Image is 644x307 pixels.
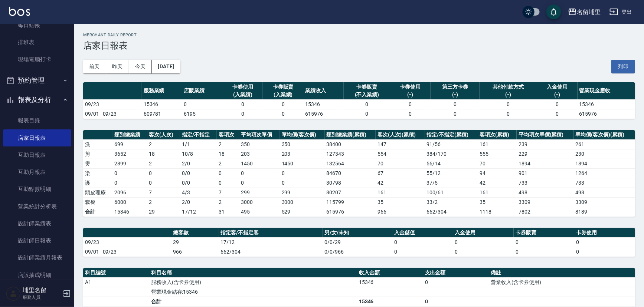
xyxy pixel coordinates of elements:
a: 互助日報表 [3,146,71,164]
td: 0 [514,247,574,257]
button: 今天 [129,60,152,73]
td: 0 [537,99,578,109]
td: 0 [222,109,263,119]
td: 38400 [325,139,376,149]
th: 男/女/未知 [323,228,392,238]
td: 0 [453,237,514,247]
img: Logo [9,7,30,16]
td: 35 [478,197,517,207]
td: 3309 [517,197,574,207]
td: 84670 [325,168,376,178]
th: 單均價(客次價)(累積) [574,130,635,140]
td: 42 [478,178,517,188]
td: 30798 [325,178,376,188]
td: 0 [112,178,147,188]
td: 498 [574,188,635,197]
th: 總客數 [171,228,219,238]
th: 指定/不指定(累積) [425,130,478,140]
td: 2 [217,139,239,149]
td: 56 / 14 [425,159,478,168]
td: 3652 [112,149,147,159]
td: 6195 [182,109,223,119]
th: 類別總業績 [112,130,147,140]
td: 0 [147,178,180,188]
td: 662/304 [425,207,478,217]
td: 服務收入(含卡券使用) [149,277,357,287]
td: 2 [217,197,239,207]
a: 設計師日報表 [3,232,71,249]
td: 37 / 5 [425,178,478,188]
div: 第三方卡券 [432,83,478,91]
td: 384 / 170 [425,149,478,159]
th: 單均價(客次價) [280,130,325,140]
button: 昨天 [106,60,129,73]
td: 0 / 0 [180,168,217,178]
td: 299 [280,188,325,197]
td: 09/23 [83,237,171,247]
a: 互助月報表 [3,164,71,181]
h2: Merchant Daily Report [83,33,635,37]
td: 6000 [112,197,147,207]
td: 15346 [578,99,635,109]
td: 0 [480,109,537,119]
td: 0 [390,109,431,119]
td: 147 [376,139,425,149]
a: 互助點數明細 [3,181,71,198]
td: 94 [478,168,517,178]
td: 2096 [112,188,147,197]
th: 營業現金應收 [578,82,635,100]
div: (-) [432,91,478,99]
td: 615976 [578,109,635,119]
th: 客項次(累積) [478,130,517,140]
td: 350 [239,139,279,149]
td: A1 [83,277,149,287]
td: 127343 [325,149,376,159]
td: 161 [376,188,425,197]
td: 495 [239,207,279,217]
td: 555 [478,149,517,159]
td: 0 [263,109,303,119]
td: 299 [239,188,279,197]
td: 0 [239,178,279,188]
th: 科目編號 [83,268,149,278]
th: 平均項次單價(累積) [517,130,574,140]
td: 0 [344,99,390,109]
td: 1264 [574,168,635,178]
td: 42 [376,178,425,188]
td: 80207 [325,188,376,197]
td: 203 [280,149,325,159]
td: 0 / 0 [180,178,217,188]
td: 901 [517,168,574,178]
td: 0 [147,168,180,178]
td: 8189 [574,207,635,217]
td: 09/01 - 09/23 [83,109,142,119]
td: 燙 [83,159,112,168]
div: (-) [481,91,535,99]
td: 0 [431,99,480,109]
div: 卡券販賣 [346,83,388,91]
td: 3000 [239,197,279,207]
td: 29 [171,237,219,247]
th: 指定/不指定 [180,130,217,140]
td: 10 / 8 [180,149,217,159]
div: (入業績) [265,91,301,99]
td: 733 [517,178,574,188]
td: 0 [182,99,223,109]
td: 529 [280,207,325,217]
td: 91 / 56 [425,139,478,149]
td: 615976 [303,109,344,119]
td: 15346 [357,277,423,287]
td: 2899 [112,159,147,168]
th: 客次(人次)(累積) [376,130,425,140]
a: 報表目錄 [3,112,71,129]
td: 0 [423,297,489,306]
td: 15346 [357,297,423,306]
td: 29 [147,207,180,217]
td: 161 [478,188,517,197]
td: 1894 [574,159,635,168]
td: 2 [147,159,180,168]
td: 1 / 1 [180,139,217,149]
th: 支出金額 [423,268,489,278]
div: 名留埔里 [577,7,601,17]
td: 35 [376,197,425,207]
